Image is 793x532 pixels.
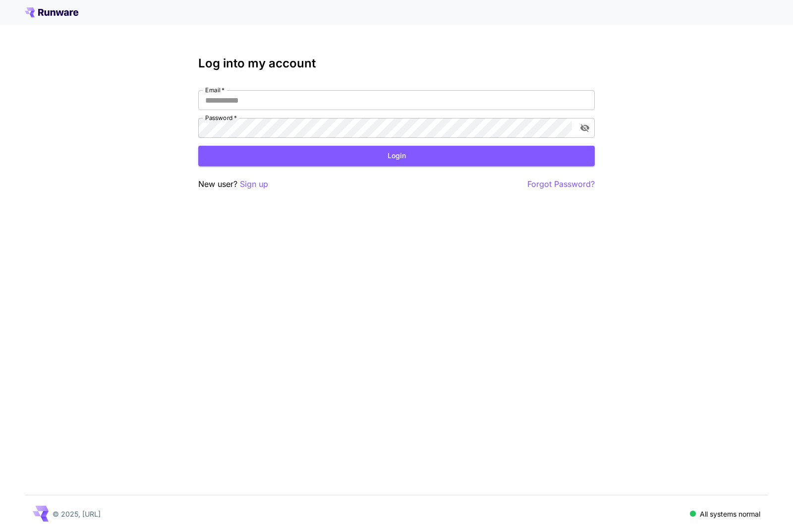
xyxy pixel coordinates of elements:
button: Login [198,146,595,166]
label: Email [205,86,225,94]
p: © 2025, [URL] [53,509,101,519]
h3: Log into my account [198,57,595,70]
button: Sign up [240,178,268,190]
button: Forgot Password? [527,178,595,190]
p: New user? [198,178,268,190]
p: All systems normal [700,509,760,519]
label: Password [205,114,237,122]
button: toggle password visibility [576,119,594,137]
